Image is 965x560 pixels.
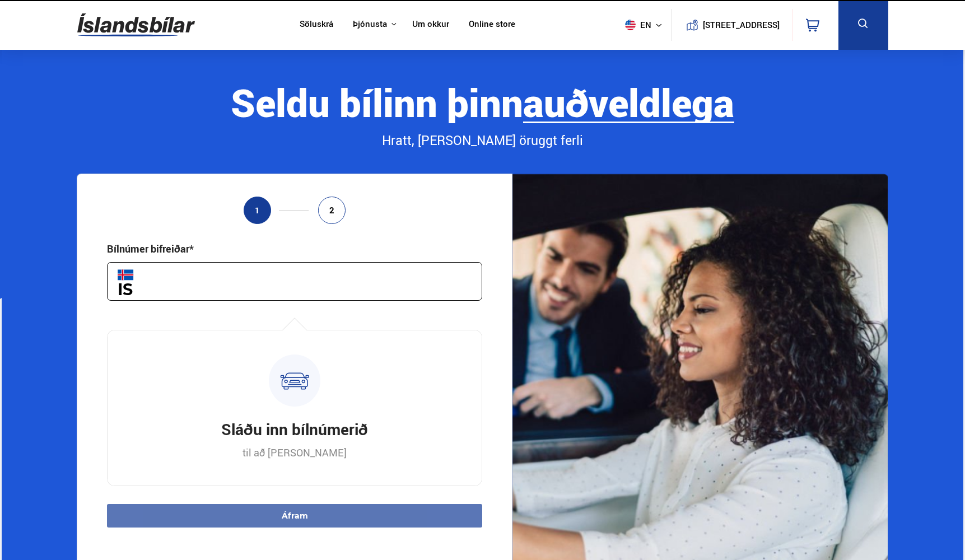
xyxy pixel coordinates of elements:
[621,8,671,41] button: en
[221,418,368,440] h3: Sláðu inn bílnúmerið
[107,504,482,528] button: Áfram
[469,19,515,31] a: Online store
[77,7,195,43] img: G0Ugv5HjCgRt.svg
[300,19,333,31] a: Söluskrá
[243,446,347,459] p: til að [PERSON_NAME]
[329,206,334,215] span: 2
[107,242,194,255] div: Bílnúmer bifreiðar*
[621,20,649,30] span: en
[255,206,260,215] span: 1
[353,19,387,30] button: Þjónusta
[77,81,888,123] div: Seldu bílinn þinn
[523,76,734,128] b: auðveldlega
[677,9,786,41] a: [STREET_ADDRESS]
[707,20,776,30] button: [STREET_ADDRESS]
[77,131,888,150] div: Hratt, [PERSON_NAME] öruggt ferli
[625,20,636,30] img: svg+xml;base64,PHN2ZyB4bWxucz0iaHR0cDovL3d3dy53My5vcmcvMjAwMC9zdmciIHdpZHRoPSI1MTIiIGhlaWdodD0iNT...
[412,19,449,31] a: Um okkur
